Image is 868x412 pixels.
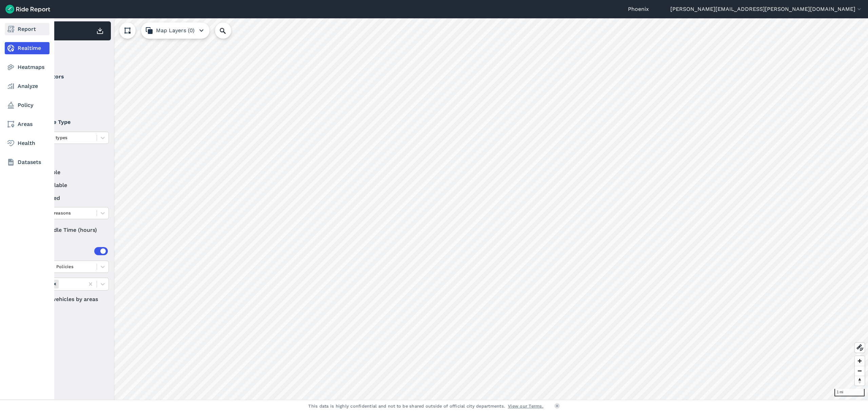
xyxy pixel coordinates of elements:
a: View our Terms. [508,403,544,409]
button: [PERSON_NAME][EMAIL_ADDRESS][PERSON_NAME][DOMAIN_NAME] [670,5,863,13]
a: Datasets [5,156,50,168]
label: available [27,168,109,176]
a: Phoenix [628,5,649,13]
summary: Status [27,149,108,168]
a: Areas [5,118,50,130]
label: Spin [27,99,109,107]
summary: Areas [27,242,108,261]
button: Reset bearing to north [855,376,865,386]
label: Lime [27,86,109,94]
div: Areas [37,247,108,255]
div: 1 mi [834,389,865,396]
a: Report [5,23,50,35]
label: Filter vehicles by areas [27,295,109,303]
a: Heatmaps [5,61,50,73]
div: Idle Time (hours) [27,224,109,236]
a: Health [5,137,50,149]
div: Filter [25,43,111,64]
img: Ride Report [5,5,50,14]
a: Realtime [5,42,50,54]
label: reserved [27,194,109,202]
label: unavailable [27,181,109,189]
a: Policy [5,99,50,111]
a: Analyze [5,80,50,92]
summary: Operators [27,67,108,86]
input: Search Location or Vehicles [215,22,242,39]
button: Zoom in [855,356,865,366]
canvas: Map [22,18,868,400]
div: Remove Areas (7) [51,280,59,288]
summary: Vehicle Type [27,113,108,132]
button: Map Layers (0) [141,22,210,39]
button: Zoom out [855,366,865,376]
